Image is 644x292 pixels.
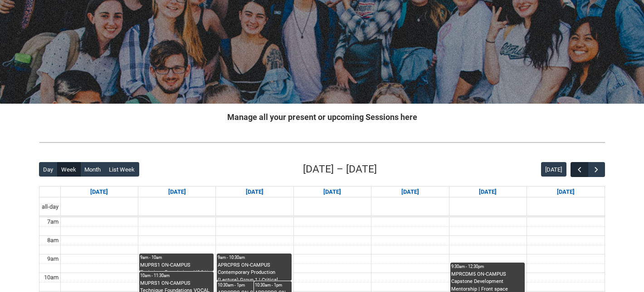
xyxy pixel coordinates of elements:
button: [DATE] [541,162,566,177]
button: Previous Week [571,162,588,177]
a: Go to September 28, 2025 [88,187,110,197]
h2: Manage all your present or upcoming Sessions here [39,111,605,123]
div: 10am - 11:30am [140,273,213,279]
div: 9am - 10:30am [218,254,290,261]
div: 10:30am - 1pm [218,282,290,288]
div: APRCPRS ON-CAMPUS Contemporary Production (Lecture) Group 1 | Critical Listening Room ([GEOGRAPHI... [218,262,290,281]
div: 7am [45,217,60,226]
div: 10:30am - 1pm [255,282,290,288]
div: 9am - 10am [140,254,213,261]
a: Go to October 4, 2025 [555,187,576,197]
img: REDU_GREY_LINE [39,138,605,147]
button: Next Week [588,162,605,177]
span: all-day [40,202,60,211]
div: 9am [45,254,60,263]
a: Go to September 30, 2025 [244,187,265,197]
div: 10am [42,273,60,282]
button: Week [57,162,81,177]
a: Go to September 29, 2025 [166,187,188,197]
div: MUPRS1 ON-CAMPUS Technique Foundations VOCAL TECHNIQUE MON 9am | Front space ([GEOGRAPHIC_DATA].)... [140,262,213,271]
button: Day [39,162,58,177]
h2: [DATE] – [DATE] [303,162,377,177]
button: List Week [105,162,139,177]
div: 8am [45,236,60,245]
a: Go to October 1, 2025 [322,187,343,197]
div: 9:30am - 12:30pm [451,263,524,270]
a: Go to October 2, 2025 [400,187,421,197]
a: Go to October 3, 2025 [477,187,498,197]
button: Month [80,162,105,177]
